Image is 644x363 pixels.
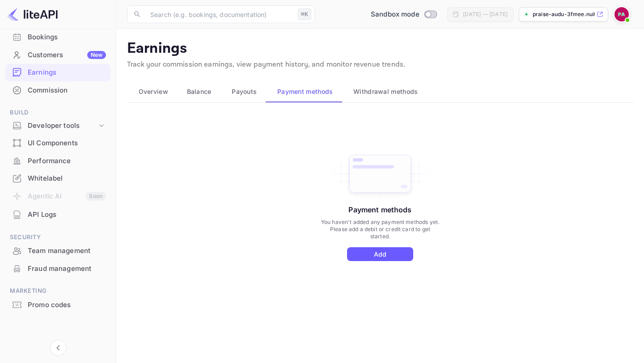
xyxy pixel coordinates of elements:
[5,170,110,186] a: Whitelabel
[28,173,106,184] div: Whitelabel
[5,64,110,80] a: Earnings
[5,206,110,224] div: API Logs
[127,81,633,102] div: scrollable auto tabs example
[28,264,106,274] div: Fraud management
[145,5,294,23] input: Search (e.g. bookings, documentation)
[28,300,106,310] div: Promo codes
[28,246,106,256] div: Team management
[7,7,58,21] img: LiteAPI logo
[5,232,110,242] span: Security
[614,7,629,21] img: Praise Audu
[127,59,633,70] p: Track your commission earnings, view payment history, and monitor revenue trends.
[5,82,110,99] div: Commission
[326,148,435,200] img: Add Card
[28,68,106,78] div: Earnings
[5,108,110,118] span: Build
[28,121,97,131] div: Developer tools
[367,9,440,20] div: Switch to Production mode
[5,29,110,46] div: Bookings
[371,9,419,20] span: Sandbox mode
[28,156,106,166] div: Performance
[28,210,106,220] div: API Logs
[5,82,110,98] a: Commission
[5,170,110,187] div: Whitelabel
[5,296,110,314] div: Promo codes
[5,260,110,278] div: Fraud management
[298,8,311,20] div: ⌘K
[187,86,212,97] span: Balance
[533,10,595,18] p: praise-audu-3fmee.nuit...
[5,242,110,260] div: Team management
[277,86,333,97] span: Payment methods
[463,10,508,18] div: [DATE] — [DATE]
[347,247,413,261] button: Add
[5,135,110,152] div: UI Components
[28,85,106,96] div: Commission
[87,51,106,59] div: New
[5,118,110,134] div: Developer tools
[5,286,110,296] span: Marketing
[5,46,110,63] a: CustomersNew
[5,29,110,45] a: Bookings
[50,340,66,356] button: Collapse navigation
[5,260,110,277] a: Fraud management
[5,152,110,169] a: Performance
[139,86,168,97] span: Overview
[127,40,633,58] p: Earnings
[5,64,110,81] div: Earnings
[5,206,110,223] a: API Logs
[28,32,106,42] div: Bookings
[5,152,110,170] div: Performance
[28,138,106,148] div: UI Components
[5,46,110,64] div: CustomersNew
[5,242,110,259] a: Team management
[28,50,106,60] div: Customers
[348,204,411,215] p: Payment methods
[232,86,257,97] span: Payouts
[353,86,418,97] span: Withdrawal methods
[5,135,110,151] a: UI Components
[320,219,440,240] p: You haven't added any payment methods yet. Please add a debit or credit card to get started.
[5,296,110,313] a: Promo codes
